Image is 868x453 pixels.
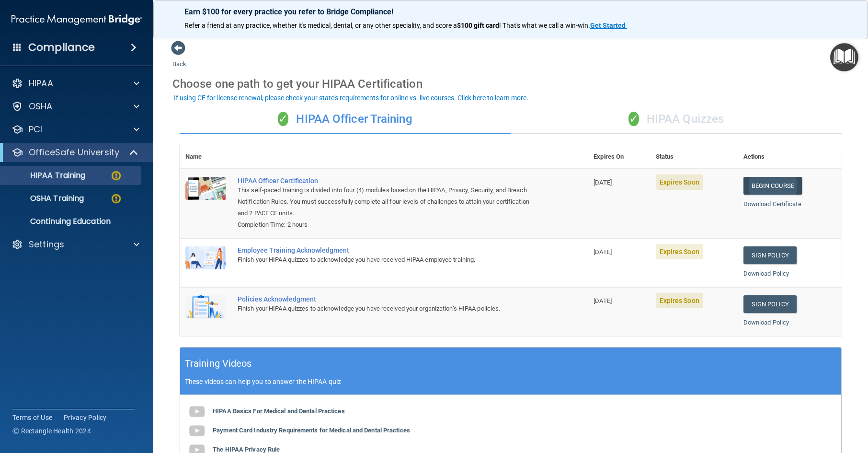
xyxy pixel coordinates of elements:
img: PMB logo [11,10,142,29]
span: Expires Soon [656,174,703,190]
p: HIPAA Training [6,171,85,180]
div: Finish your HIPAA quizzes to acknowledge you have received HIPAA employee training. [238,254,540,266]
span: [DATE] [594,179,612,186]
a: OSHA [11,101,139,112]
div: Choose one path to get your HIPAA Certification [172,70,849,98]
h5: Training Videos [185,355,252,372]
button: Open Resource Center [830,43,858,71]
a: Privacy Policy [64,413,107,422]
a: Get Started [590,22,627,29]
a: Sign Policy [743,246,797,264]
b: The HIPAA Privacy Rule [213,446,280,453]
p: OSHA [29,101,53,112]
th: Expires On [588,145,650,169]
div: Policies Acknowledgment [238,295,540,303]
span: ✓ [628,112,639,126]
a: Terms of Use [12,413,52,422]
strong: Get Started [590,22,626,29]
p: These videos can help you to answer the HIPAA quiz [185,378,836,385]
p: PCI [29,124,42,135]
b: HIPAA Basics For Medical and Dental Practices [213,407,345,415]
span: ! That's what we call a win-win. [499,22,590,29]
span: Ⓒ Rectangle Health 2024 [12,426,91,436]
th: Actions [738,145,842,169]
a: HIPAA Officer Certification [238,177,540,185]
strong: $100 gift card [457,22,499,29]
a: OfficeSafe University [11,147,139,158]
p: OfficeSafe University [29,147,119,158]
p: Settings [29,239,64,250]
th: Status [650,145,738,169]
th: Name [180,145,232,169]
img: warning-circle.0cc9ac19.png [110,170,122,182]
span: Refer a friend at any practice, whether it's medical, dental, or any other speciality, and score a [184,22,457,29]
div: Employee Training Acknowledgment [238,246,540,254]
a: PCI [11,124,139,135]
p: Continuing Education [6,217,137,226]
span: Expires Soon [656,244,703,259]
b: Payment Card Industry Requirements for Medical and Dental Practices [213,427,410,434]
p: Earn $100 for every practice you refer to Bridge Compliance! [184,7,837,16]
button: If using CE for license renewal, please check your state's requirements for online vs. live cours... [172,93,530,103]
img: warning-circle.0cc9ac19.png [110,193,122,205]
a: Download Certificate [743,200,801,208]
div: Completion Time: 2 hours [238,219,540,231]
div: HIPAA Officer Training [180,105,511,134]
span: ✓ [278,112,288,126]
img: gray_youtube_icon.38fcd6cc.png [187,402,206,421]
div: This self-paced training is divided into four (4) modules based on the HIPAA, Privacy, Security, ... [238,185,540,219]
a: Back [172,49,186,68]
img: gray_youtube_icon.38fcd6cc.png [187,421,206,441]
p: OSHA Training [6,194,84,203]
a: Settings [11,239,139,250]
a: HIPAA [11,78,139,89]
a: Download Policy [743,270,789,277]
a: Sign Policy [743,295,797,313]
a: Begin Course [743,177,802,195]
div: If using CE for license renewal, please check your state's requirements for online vs. live cours... [174,94,528,101]
div: HIPAA Quizzes [511,105,842,134]
span: [DATE] [594,297,612,304]
span: Expires Soon [656,293,703,308]
h4: Compliance [28,41,95,54]
a: Download Policy [743,319,789,326]
span: [DATE] [594,248,612,256]
p: HIPAA [29,78,53,89]
div: Finish your HIPAA quizzes to acknowledge you have received your organization’s HIPAA policies. [238,303,540,314]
